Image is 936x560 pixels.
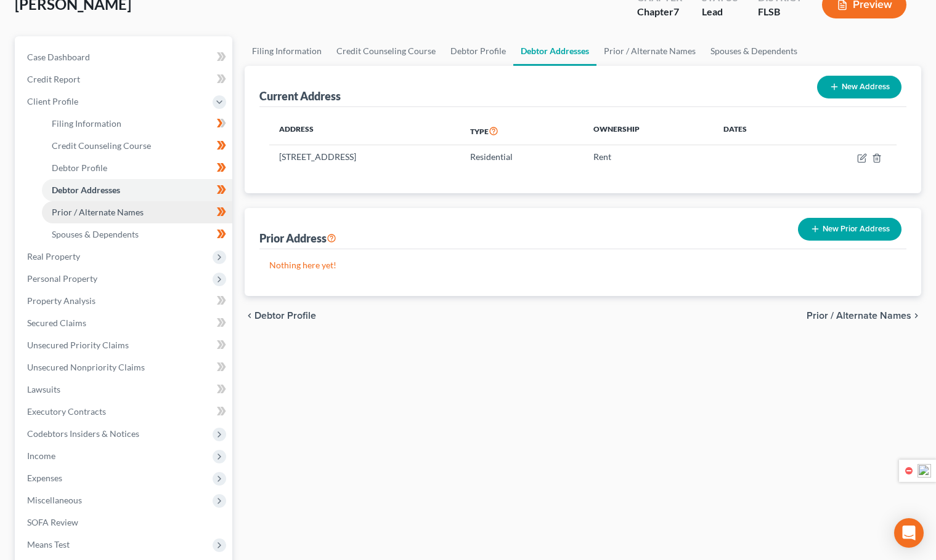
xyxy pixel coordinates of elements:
div: FLSB [758,5,802,19]
i: chevron_left [245,311,254,321]
a: Lawsuits [17,378,232,401]
div: Prior Address [259,231,336,246]
span: Credit Report [27,74,80,84]
a: Credit Counseling Course [329,36,443,66]
span: Secured Claims [27,318,86,328]
a: Debtor Addresses [42,179,232,201]
span: Miscellaneous [27,495,82,505]
a: Spouses & Dependents [42,223,232,246]
span: 7 [674,6,679,17]
button: New Address [817,76,901,98]
a: Prior / Alternate Names [596,36,703,66]
th: Ownership [584,117,714,145]
span: SOFA Review [27,517,78,527]
span: Case Dashboard [27,52,90,62]
a: SOFA Review [17,511,232,534]
td: Residential [460,145,584,169]
i: chevron_right [911,311,921,321]
div: Current Address [259,89,341,103]
span: Means Test [27,539,70,550]
a: Prior / Alternate Names [42,201,232,223]
th: Type [460,117,584,145]
a: Unsecured Priority Claims [17,334,232,356]
p: Nothing here yet! [269,259,897,271]
a: Case Dashboard [17,46,232,68]
a: Debtor Profile [42,157,232,179]
span: Real Property [27,251,80,262]
span: Executory Contracts [27,406,106,417]
span: Income [27,450,55,461]
span: Property Analysis [27,295,96,306]
div: Chapter [637,5,682,19]
td: Rent [584,145,714,169]
a: Debtor Addresses [513,36,596,66]
span: Unsecured Nonpriority Claims [27,362,145,372]
span: Filing Information [52,118,121,129]
th: Dates [714,117,799,145]
a: Secured Claims [17,312,232,334]
a: Property Analysis [17,290,232,312]
span: Personal Property [27,273,97,284]
th: Address [269,117,460,145]
span: Prior / Alternate Names [52,207,144,217]
a: Credit Report [17,68,232,90]
span: Prior / Alternate Names [807,311,911,321]
a: Filing Information [245,36,329,66]
span: Debtor Profile [52,162,107,173]
a: Spouses & Dependents [703,36,805,66]
span: Unsecured Priority Claims [27,340,129,350]
div: Lead [702,5,738,19]
a: Executory Contracts [17,401,232,423]
button: New Prior Address [798,218,901,241]
span: Debtor Addresses [52,185,120,195]
span: Credit Counseling Course [52,140,151,151]
a: Unsecured Nonpriority Claims [17,356,232,378]
td: [STREET_ADDRESS] [269,145,460,169]
span: Lawsuits [27,384,60,394]
button: Prior / Alternate Names chevron_right [807,311,921,321]
a: Credit Counseling Course [42,135,232,157]
span: Codebtors Insiders & Notices [27,428,139,439]
span: Spouses & Dependents [52,229,139,239]
button: chevron_left Debtor Profile [245,311,316,321]
span: Expenses [27,473,62,483]
span: Client Profile [27,96,78,106]
a: Filing Information [42,113,232,135]
div: Open Intercom Messenger [894,518,924,548]
span: Debtor Profile [254,311,316,321]
a: Debtor Profile [443,36,513,66]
